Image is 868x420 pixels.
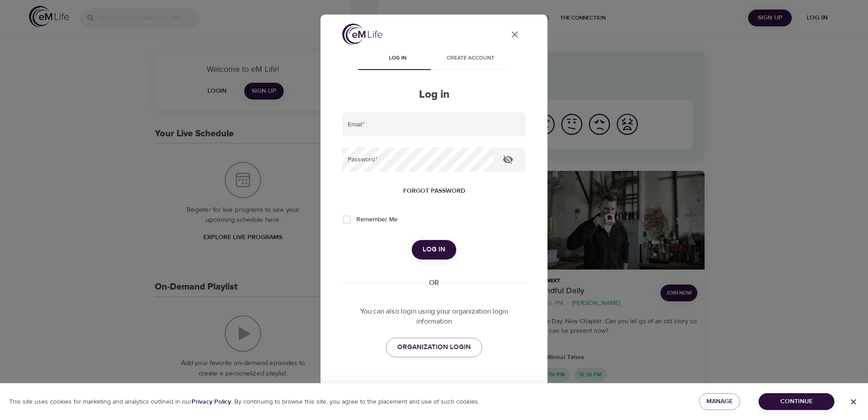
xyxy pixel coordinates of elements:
[423,244,445,255] span: Log in
[425,278,443,288] div: OR
[342,48,526,70] div: disabled tabs example
[403,185,465,197] span: Forgot password
[192,398,231,406] b: Privacy Policy
[342,24,382,45] img: logo
[399,183,469,200] button: Forgot password
[412,240,456,259] button: Log in
[706,396,733,407] span: Manage
[342,306,526,327] p: You can also login using your organization login information
[504,24,526,45] button: close
[397,341,471,353] span: ORGANIZATION LOGIN
[342,88,526,101] h2: Log in
[766,396,827,407] span: Continue
[386,338,482,357] a: ORGANIZATION LOGIN
[367,54,429,63] span: Log in
[356,215,398,225] span: Remember Me
[439,54,501,63] span: Create account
